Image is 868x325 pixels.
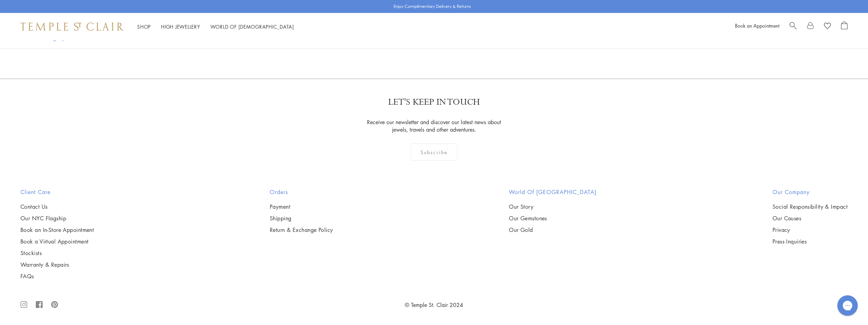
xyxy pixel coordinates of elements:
a: Book an Appointment [735,22,779,29]
a: Payment [270,203,333,210]
h2: Client Care [20,188,94,196]
a: FAQs [20,272,94,280]
a: Return & Exchange Policy [270,226,333,234]
nav: Main navigation [137,23,294,31]
a: Privacy [773,226,848,234]
a: ShopShop [137,23,151,30]
a: Our NYC Flagship [20,215,94,222]
a: Press Inquiries [773,238,848,245]
a: Our Gemstones [509,215,597,222]
a: Our Story [509,203,597,210]
a: Open Shopping Bag [841,21,848,32]
a: Social Responsibility & Impact [773,203,848,210]
p: Enjoy Complimentary Delivery & Returns [394,3,471,10]
a: Book an In-Store Appointment [20,226,94,234]
h2: World of [GEOGRAPHIC_DATA] [509,188,597,196]
h2: Our Company [773,188,848,196]
iframe: Gorgias live chat messenger [834,293,861,318]
div: Subscribe [411,144,457,161]
a: High JewelleryHigh Jewellery [161,23,200,30]
p: LET'S KEEP IN TOUCH [388,96,480,108]
a: World of [DEMOGRAPHIC_DATA]World of [DEMOGRAPHIC_DATA] [210,23,294,30]
a: Our Gold [509,226,597,234]
a: © Temple St. Clair 2024 [405,301,463,309]
a: Our Causes [773,215,848,222]
a: Contact Us [20,203,94,210]
a: Warranty & Repairs [20,261,94,268]
a: Shipping [270,215,333,222]
p: Receive our newsletter and discover our latest news about jewels, travels and other adventures. [365,118,503,133]
a: View Wishlist [824,21,831,32]
a: Book a Virtual Appointment [20,238,94,245]
a: Search [790,21,797,32]
h2: Orders [270,188,333,196]
a: Stockists [20,249,94,257]
img: Temple St. Clair [20,23,123,31]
